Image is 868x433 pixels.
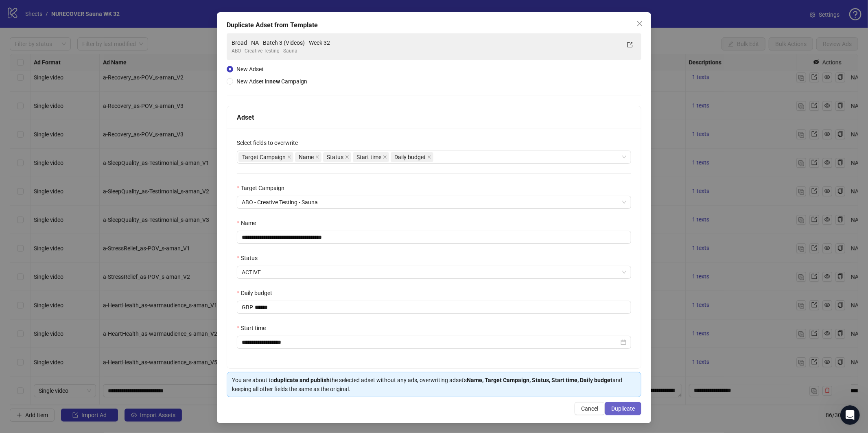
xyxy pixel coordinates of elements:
span: close [636,20,643,27]
span: New Adset [236,66,264,72]
label: Select fields to overwrite [237,138,303,147]
iframe: Intercom live chat [840,405,860,425]
span: close [383,155,387,159]
span: Name [295,152,321,162]
input: Daily budget [255,301,631,313]
div: Duplicate Adset from Template [227,20,641,30]
strong: duplicate and publish [274,377,330,383]
button: Duplicate [605,402,641,415]
span: Status [327,153,343,162]
strong: new [269,78,280,85]
span: Status [323,152,351,162]
span: Name [299,153,314,162]
span: ABO - Creative Testing - Sauna [242,196,626,208]
strong: Name, Target Campaign, Status, Start time, Daily budget [467,377,612,383]
span: close [315,155,319,159]
span: Daily budget [394,153,426,162]
span: Cancel [581,405,598,412]
span: ACTIVE [242,266,626,278]
div: Broad - NA - Batch 3 (Videos) - Week 32 [232,38,620,47]
span: Target Campaign [238,152,293,162]
span: Target Campaign [242,153,286,162]
span: close [427,155,431,159]
span: close [345,155,349,159]
span: Start time [356,153,381,162]
label: Start time [237,324,271,332]
label: Name [237,219,261,227]
button: Close [633,17,646,30]
span: Start time [353,152,389,162]
span: New Adset in Campaign [236,78,307,85]
button: Cancel [575,402,605,415]
input: Name [237,231,631,244]
div: Adset [237,112,631,122]
span: export [627,42,633,48]
label: Status [237,254,262,262]
div: ABO - Creative Testing - Sauna [232,47,620,55]
input: Start time [242,338,619,347]
div: You are about to the selected adset without any ads, overwriting adset's and keeping all other fi... [232,376,636,394]
span: close [287,155,291,159]
label: Daily budget [237,289,277,297]
span: Duplicate [611,405,635,412]
label: Target Campaign [237,184,289,192]
span: Daily budget [391,152,433,162]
